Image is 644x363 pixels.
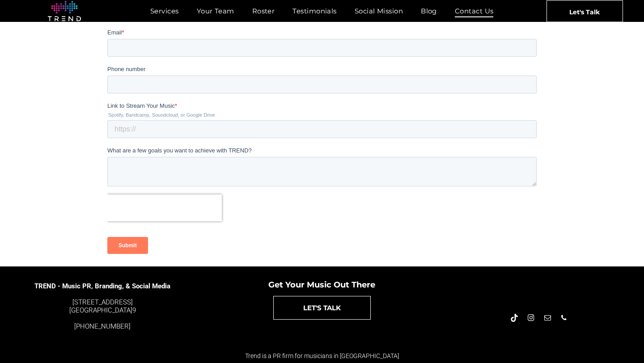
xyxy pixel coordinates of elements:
a: Blog [412,4,446,17]
a: LET'S TALK [273,296,371,320]
a: Testimonials [284,4,345,17]
span: Trend is a PR firm for musicians in [GEOGRAPHIC_DATA] [245,352,399,359]
a: Contact Us [446,4,503,17]
img: logo [48,1,81,21]
div: 9 [34,298,171,314]
a: Tiktok [509,313,519,325]
span: Get Your Music Out There [268,280,375,290]
a: phone [559,313,569,325]
span: Let's Talk [569,0,600,23]
font: [STREET_ADDRESS] [GEOGRAPHIC_DATA] [69,298,133,314]
a: Your Team [188,4,243,17]
a: [STREET_ADDRESS][GEOGRAPHIC_DATA] [69,298,133,314]
a: email [542,313,552,325]
a: Social Mission [346,4,412,17]
span: TREND - Music PR, Branding, & Social Media [34,282,170,290]
span: LET'S TALK [303,296,341,319]
a: Roster [243,4,284,17]
a: [PHONE_NUMBER] [74,322,131,330]
iframe: Chat Widget [599,320,644,363]
a: Services [141,4,188,17]
a: instagram [526,313,536,325]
